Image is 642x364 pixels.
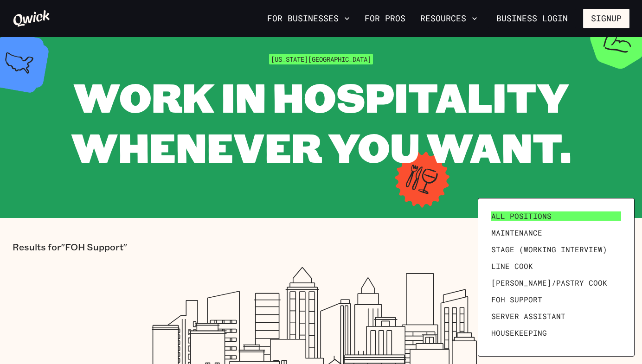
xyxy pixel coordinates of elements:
[491,245,607,254] span: Stage (working interview)
[491,211,552,221] span: All Positions
[491,278,607,287] span: [PERSON_NAME]/Pastry Cook
[491,312,565,321] span: Server Assistant
[491,295,542,304] span: FOH Support
[491,328,547,338] span: Housekeeping
[491,345,533,354] span: Prep Cook
[491,228,542,237] span: Maintenance
[491,262,533,271] span: Line Cook
[488,208,625,347] ul: Filter by position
